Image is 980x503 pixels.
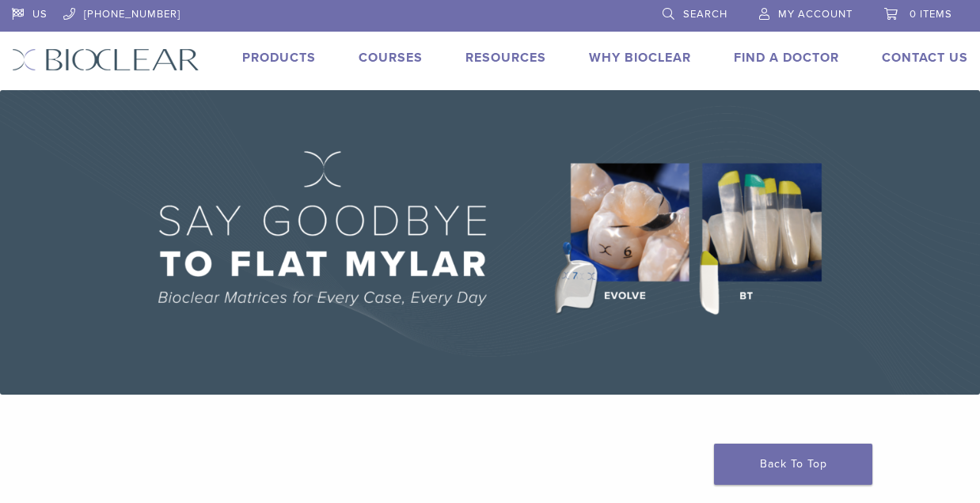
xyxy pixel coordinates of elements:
[734,50,839,66] a: Find A Doctor
[714,444,872,485] a: Back To Top
[778,8,853,21] span: My Account
[589,50,691,66] a: Why Bioclear
[882,50,968,66] a: Contact Us
[242,50,316,66] a: Products
[359,50,423,66] a: Courses
[465,50,546,66] a: Resources
[910,8,952,21] span: 0 items
[12,48,199,71] img: Bioclear
[683,8,727,21] span: Search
